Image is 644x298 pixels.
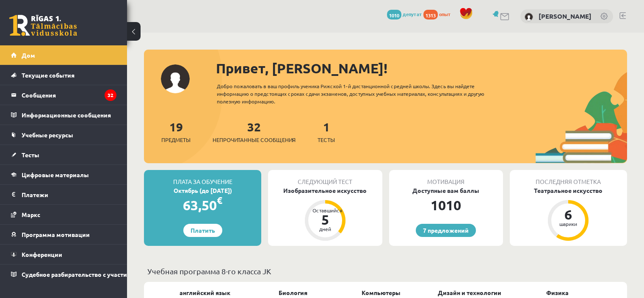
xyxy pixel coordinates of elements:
[11,185,116,204] a: Платежи
[11,145,116,164] a: Тесты
[534,187,603,194] font: Театральное искусство
[11,105,116,125] a: Информационные сообщения
[389,12,399,19] font: 1010
[161,136,191,143] font: Предметы
[279,289,307,296] font: Биология
[22,171,89,178] font: Цифровые материалы
[22,251,62,258] font: Конференции
[213,136,296,143] font: Непрочитанные сообщения
[11,45,116,65] a: Дом
[173,178,232,185] font: Плата за обучение
[217,83,484,105] font: Добро пожаловать в ваш профиль ученика Рижской 1-й дистанционной средней школы. Здесь вы найдете ...
[22,151,39,159] font: Тесты
[183,197,217,214] font: 63,50
[323,119,330,134] font: 1
[247,119,261,134] font: 32
[169,119,183,134] font: 19
[213,119,296,144] a: 32Непрочитанные сообщения
[11,245,116,264] a: Конференции
[536,178,601,185] font: Последняя отметка
[9,15,77,36] a: Рижская 1-я средняя школа заочного обучения
[180,289,230,296] font: английский язык
[22,91,56,99] font: Сообщения
[22,231,90,238] font: Программа мотивации
[546,289,569,296] font: Физика
[426,12,436,19] font: 1313
[298,178,352,185] font: Следующий тест
[11,85,116,105] a: Сообщения32
[564,206,572,223] font: 6
[268,186,382,242] a: Изобразительное искусство Оставшийся 5 дней
[191,226,215,234] font: Платить
[11,225,116,244] a: Программа мотивации
[147,267,271,276] font: Учебная программа 8-го класса JK
[427,178,464,185] font: Мотивация
[546,288,569,297] a: Физика
[559,220,577,227] font: шарики
[362,289,401,296] font: Компьютеры
[11,65,116,85] a: Текущие события
[22,131,73,139] font: Учебные ресурсы
[22,71,75,79] font: Текущие события
[318,119,335,144] a: 1Тесты
[183,224,222,237] a: Платить
[22,270,185,278] font: Судебное разбирательство с участием [PERSON_NAME]
[11,205,116,224] a: Маркс
[180,288,230,297] a: английский язык
[22,51,35,59] font: Дом
[321,211,329,228] font: 5
[22,111,111,119] font: Информационные сообщения
[312,207,343,214] font: Оставшийся
[22,211,40,218] font: Маркс
[11,125,116,145] a: Учебные ресурсы
[22,191,48,198] font: Платежи
[279,288,307,297] a: Биология
[11,265,116,284] a: Судебное разбирательство с участием [PERSON_NAME]
[510,186,627,242] a: Театральное искусство 6 шарики
[11,165,116,184] a: Цифровые материалы
[412,187,479,194] font: Доступные вам баллы
[438,288,501,297] a: Дизайн и технологии
[318,136,335,143] font: Тесты
[217,194,222,206] font: €
[423,11,455,17] a: 1313 опыт
[387,11,422,17] a: 1010 депутат
[439,11,451,17] font: опыт
[438,289,501,296] font: Дизайн и технологии
[525,13,533,21] img: Руслан Игнатов
[423,226,469,234] font: 7 предложений
[283,187,367,194] font: Изобразительное искусство
[431,197,461,214] font: 1010
[319,226,331,232] font: дней
[161,119,191,144] a: 19Предметы
[216,60,387,77] font: Привет, [PERSON_NAME]!
[416,224,476,237] a: 7 предложений
[362,288,401,297] a: Компьютеры
[174,187,232,194] font: Октябрь (до [DATE])
[539,12,591,20] a: [PERSON_NAME]
[403,11,422,17] font: депутат
[108,92,113,98] font: 32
